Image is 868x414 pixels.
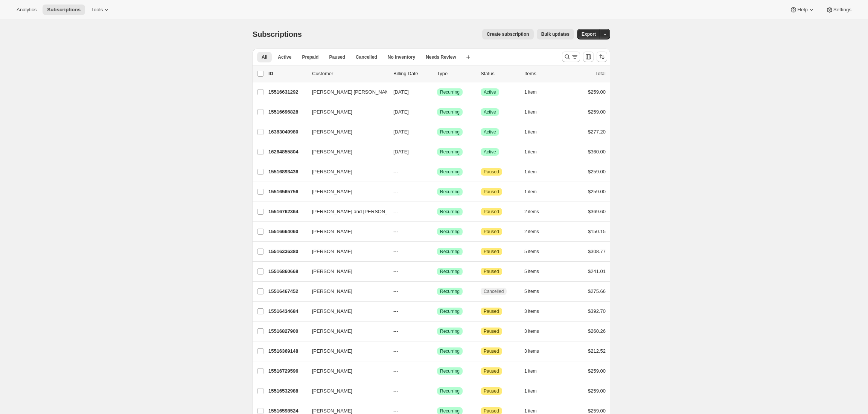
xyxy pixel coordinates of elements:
p: Status [481,70,518,77]
div: IDCustomerBilling DateTypeStatusItemsTotal [268,70,606,77]
span: $260.26 [588,328,606,334]
span: Create subscription [487,31,529,37]
div: 15516434684[PERSON_NAME]---SuccessRecurringAttentionPaused3 items$392.70 [268,306,606,317]
span: --- [393,348,398,354]
button: 3 items [524,326,547,337]
button: 1 item [524,87,545,97]
span: [PERSON_NAME] [312,148,352,156]
span: Subscriptions [253,30,302,38]
span: 2 items [524,229,539,235]
span: --- [393,209,398,214]
button: [PERSON_NAME] [308,305,383,317]
div: 16383049980[PERSON_NAME][DATE]SuccessRecurringSuccessActive1 item$277.20 [268,127,606,137]
span: [PERSON_NAME] [312,188,352,196]
p: Total [595,70,606,77]
span: 1 item [524,189,537,195]
span: Paused [484,229,499,235]
div: Items [524,70,562,77]
span: Recurring [440,89,460,95]
p: 15516336380 [268,248,306,255]
button: 3 items [524,346,547,356]
span: Bulk updates [541,31,570,37]
span: [DATE] [393,109,409,115]
span: $277.20 [588,129,606,135]
span: 1 item [524,368,537,374]
span: 5 items [524,268,539,274]
span: $275.66 [588,288,606,294]
button: [PERSON_NAME] [308,345,383,357]
p: Customer [312,70,387,77]
span: Paused [484,189,499,195]
span: Recurring [440,368,460,374]
span: Paused [484,408,499,414]
button: Settings [821,5,856,15]
button: Export [577,29,600,39]
div: 15516860668[PERSON_NAME]---SuccessRecurringAttentionPaused5 items$241.01 [268,266,606,277]
div: 15516893436[PERSON_NAME]---SuccessRecurringAttentionPaused1 item$259.00 [268,167,606,177]
span: 3 items [524,348,539,354]
span: 1 item [524,109,537,115]
div: 15516369148[PERSON_NAME]---SuccessRecurringAttentionPaused3 items$212.52 [268,346,606,356]
span: 1 item [524,89,537,95]
span: All [262,54,267,60]
span: $212.52 [588,348,606,354]
span: 1 item [524,388,537,394]
p: 15516893436 [268,168,306,176]
button: [PERSON_NAME] [308,226,383,238]
div: 15516467452[PERSON_NAME]---SuccessRecurringCancelled5 items$275.66 [268,286,606,297]
span: --- [393,368,398,374]
button: 3 items [524,306,547,317]
span: --- [393,328,398,334]
span: Recurring [440,209,460,215]
button: [PERSON_NAME] [308,146,383,158]
span: --- [393,189,398,194]
span: [PERSON_NAME] [312,128,352,136]
button: [PERSON_NAME] [308,285,383,297]
span: Active [484,89,496,95]
span: [PERSON_NAME] [312,108,352,116]
span: $241.01 [588,268,606,274]
span: Paused [484,169,499,175]
button: Search and filter results [562,52,580,62]
p: 15516664060 [268,228,306,235]
button: [PERSON_NAME] [308,325,383,337]
span: [PERSON_NAME] [312,268,352,275]
span: [DATE] [393,129,409,135]
span: [PERSON_NAME] [312,387,352,395]
button: [PERSON_NAME] [308,166,383,178]
span: $259.00 [588,169,606,174]
button: [PERSON_NAME] [308,126,383,138]
span: Settings [833,7,851,13]
span: $392.70 [588,308,606,314]
span: Recurring [440,129,460,135]
button: Create subscription [482,29,534,39]
span: $150.15 [588,229,606,234]
div: 15516729596[PERSON_NAME]---SuccessRecurringAttentionPaused1 item$259.00 [268,366,606,376]
span: Paused [484,308,499,314]
span: Recurring [440,249,460,255]
span: --- [393,288,398,294]
div: 15516631292[PERSON_NAME] [PERSON_NAME][DATE]SuccessRecurringSuccessActive1 item$259.00 [268,87,606,97]
span: 1 item [524,129,537,135]
span: $259.00 [588,189,606,194]
div: 15516762364[PERSON_NAME] and [PERSON_NAME] [PERSON_NAME]---SuccessRecurringAttentionPaused2 items... [268,206,606,217]
button: 1 item [524,167,545,177]
button: 2 items [524,226,547,237]
button: Customize table column order and visibility [583,52,594,62]
button: [PERSON_NAME] [308,265,383,278]
p: 15516467452 [268,288,306,295]
span: Cancelled [484,288,504,294]
span: $259.00 [588,89,606,95]
button: [PERSON_NAME] [308,385,383,397]
span: $259.00 [588,388,606,394]
span: Paused [484,388,499,394]
button: 5 items [524,246,547,257]
span: Export [582,31,596,37]
span: [PERSON_NAME] [312,168,352,176]
div: 15516696828[PERSON_NAME][DATE]SuccessRecurringSuccessActive1 item$259.00 [268,107,606,117]
span: Recurring [440,149,460,155]
span: --- [393,268,398,274]
span: [PERSON_NAME] [312,248,352,255]
span: Paused [484,328,499,334]
button: [PERSON_NAME] [PERSON_NAME] [308,86,383,98]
